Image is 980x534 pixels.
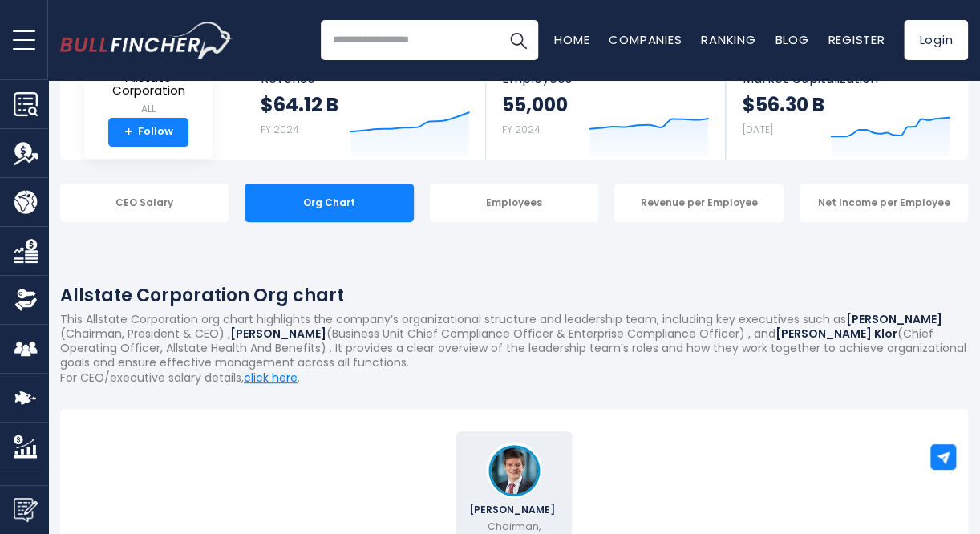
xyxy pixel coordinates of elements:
small: FY 2024 [502,123,541,136]
b: [PERSON_NAME] Klor [775,326,897,342]
div: Org Chart [245,184,413,222]
a: +Follow [108,118,188,147]
h1: Allstate Corporation Org chart [60,282,968,309]
a: Home [554,31,589,48]
small: ALL [97,102,200,116]
strong: $56.30 B [742,92,824,117]
div: Employees [430,184,598,222]
a: Employees 55,000 FY 2024 [486,56,726,160]
span: Employees [502,71,710,86]
strong: $64.12 B [261,92,338,117]
a: Ranking [701,31,755,48]
div: Revenue per Employee [614,184,783,222]
a: Login [904,20,968,60]
a: click here [244,370,298,386]
img: Bullfincher logo [60,22,233,59]
a: Market Capitalization $56.30 B [DATE] [726,56,966,160]
span: Revenue [261,71,470,86]
button: Search [498,20,538,60]
small: [DATE] [742,123,772,136]
span: Allstate Corporation [97,71,200,98]
span: Market Capitalization [742,71,950,86]
img: Ownership [14,288,38,312]
a: Register [828,31,885,48]
strong: + [124,125,132,140]
strong: 55,000 [502,92,568,117]
small: FY 2024 [261,123,299,136]
a: Blog [775,31,808,48]
div: CEO Salary [60,184,229,222]
a: Revenue $64.12 B FY 2024 [245,56,486,160]
span: [PERSON_NAME] [469,505,560,515]
a: Go to homepage [60,22,233,59]
b: [PERSON_NAME] [230,326,326,342]
p: This Allstate Corporation org chart highlights the company’s organizational structure and leaders... [60,312,968,370]
a: Companies [609,31,682,48]
div: Net Income per Employee [800,184,968,222]
img: Tom Wilson [486,442,542,498]
p: For CEO/executive salary details, . [60,370,968,385]
b: [PERSON_NAME] [846,311,942,327]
